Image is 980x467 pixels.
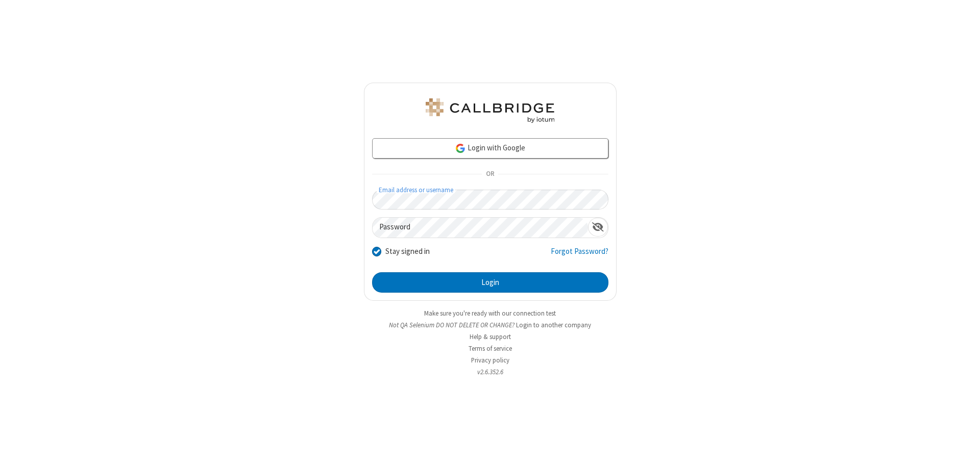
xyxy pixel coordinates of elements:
img: google-icon.png [455,143,466,154]
button: Login to another company [516,320,591,330]
label: Stay signed in [385,246,430,257]
a: Forgot Password? [551,246,608,265]
span: OR [482,167,498,181]
input: Password [373,218,588,238]
a: Login with Google [372,138,608,159]
button: Login [372,272,608,293]
a: Help & support [470,332,511,341]
a: Privacy policy [471,356,509,365]
a: Make sure you're ready with our connection test [424,309,556,318]
li: v2.6.352.6 [364,367,617,377]
li: Not QA Selenium DO NOT DELETE OR CHANGE? [364,320,617,330]
img: QA Selenium DO NOT DELETE OR CHANGE [424,98,556,123]
a: Terms of service [469,344,512,353]
input: Email address or username [372,190,608,210]
div: Show password [588,218,608,237]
